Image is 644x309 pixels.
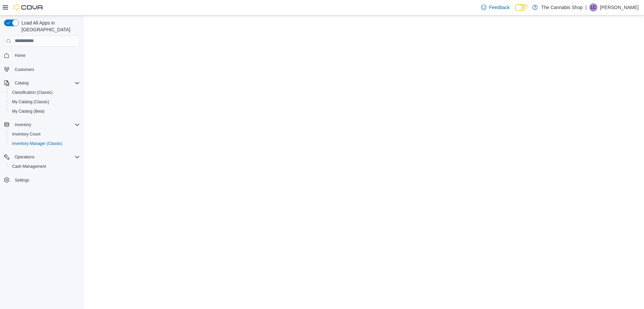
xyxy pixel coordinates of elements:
span: Inventory [15,122,31,127]
span: My Catalog (Beta) [9,107,80,115]
span: Customers [15,67,34,72]
button: Inventory [12,121,34,129]
button: My Catalog (Classic) [7,97,83,107]
button: Classification (Classic) [7,88,83,97]
img: Cova [13,4,44,11]
span: Operations [15,154,35,160]
a: Feedback [478,1,512,14]
button: Settings [1,175,83,185]
span: Inventory Count [12,131,41,137]
div: Liam Connolly [589,3,597,11]
button: Home [1,50,83,60]
span: LC [591,3,596,11]
p: The Cannabis Shop [541,3,583,11]
button: Catalog [1,78,83,88]
a: Inventory Manager (Classic) [9,140,65,148]
p: | [585,3,587,11]
span: My Catalog (Classic) [9,98,80,106]
p: [PERSON_NAME] [600,3,639,11]
span: Home [12,51,80,60]
a: My Catalog (Beta) [9,107,47,115]
span: Home [15,53,25,58]
span: Settings [12,176,80,184]
span: My Catalog (Beta) [12,109,45,114]
span: Load All Apps in [GEOGRAPHIC_DATA] [19,20,80,33]
input: Dark Mode [515,4,529,11]
span: Feedback [489,4,509,11]
span: Settings [15,178,29,183]
nav: Complex example [4,48,80,202]
span: Inventory Manager (Classic) [12,141,62,146]
button: Operations [1,152,83,162]
a: Customers [12,66,37,74]
span: Inventory [12,121,80,129]
a: Classification (Classic) [9,88,55,96]
a: Settings [12,176,32,184]
button: Inventory Manager (Classic) [7,139,83,148]
button: Catalog [12,79,31,87]
button: Inventory Count [7,129,83,139]
a: My Catalog (Classic) [9,98,52,106]
a: Cash Management [9,162,49,170]
a: Home [12,51,28,60]
button: Inventory [1,120,83,129]
span: Catalog [12,79,80,87]
span: My Catalog (Classic) [12,99,49,105]
span: Operations [12,153,80,161]
button: Customers [1,64,83,74]
span: Cash Management [9,162,80,170]
span: Inventory Count [9,130,80,138]
span: Inventory Manager (Classic) [9,140,80,148]
span: Cash Management [12,164,46,169]
span: Catalog [15,80,29,86]
button: My Catalog (Beta) [7,107,83,116]
button: Operations [12,153,37,161]
span: Customers [12,65,80,73]
span: Classification (Classic) [9,88,80,96]
button: Cash Management [7,162,83,171]
a: Inventory Count [9,130,43,138]
span: Classification (Classic) [12,90,53,95]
